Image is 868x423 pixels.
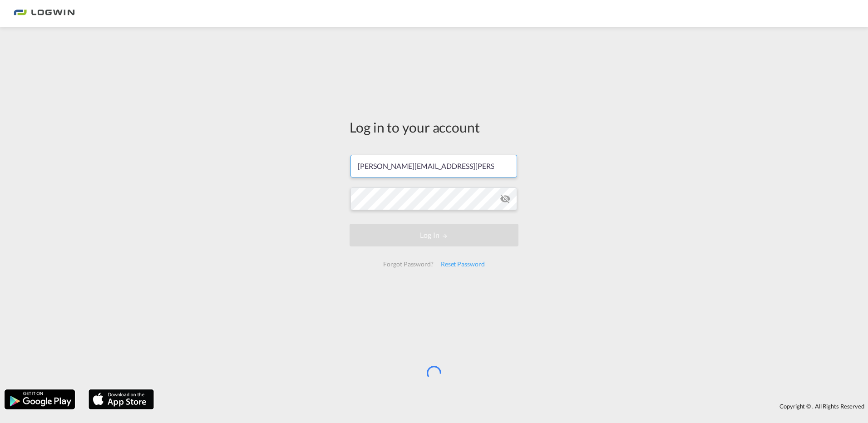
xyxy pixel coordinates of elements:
[158,398,868,414] div: Copyright © . All Rights Reserved
[4,389,76,410] img: google.png
[350,118,518,137] div: Log in to your account
[350,224,518,246] button: LOGIN
[500,193,511,204] md-icon: icon-eye-off
[437,256,488,272] div: Reset Password
[88,389,155,410] img: apple.png
[380,256,437,272] div: Forgot Password?
[350,155,517,177] input: Enter email/phone number
[14,4,75,24] img: bc73a0e0d8c111efacd525e4c8ad7d32.png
